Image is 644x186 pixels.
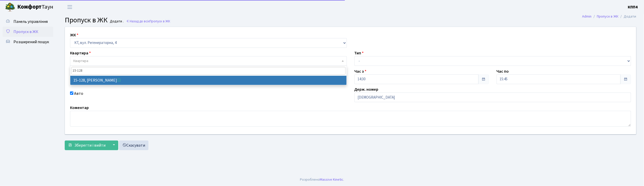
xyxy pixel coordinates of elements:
span: Розширений пошук [13,39,49,45]
span: Пропуск в ЖК [13,29,38,35]
small: Додати . [109,19,124,24]
li: 15-128, [PERSON_NAME] [70,76,347,85]
span: Панель управління [13,19,48,24]
a: Панель управління [3,17,53,27]
label: Держ. номер [354,86,379,92]
a: КПП4 [628,4,638,10]
img: logo.png [5,2,15,12]
span: Зберегти і вийти [74,143,106,148]
li: Додати [619,14,636,19]
a: Розширений пошук [3,37,53,47]
a: Назад до всіхПропуск в ЖК [126,19,170,24]
a: Пропуск в ЖК [3,27,53,37]
nav: breadcrumb [575,11,644,22]
label: Час з [354,68,367,74]
button: Зберегти і вийти [65,141,109,150]
label: Квартира [70,50,91,56]
b: Комфорт [17,3,42,11]
b: КПП4 [628,4,638,10]
label: Авто [74,90,83,97]
label: Час по [497,68,509,74]
span: Квартира [73,58,88,64]
input: АА1234АА [354,92,631,102]
a: Пропуск в ЖК [597,14,619,19]
span: Пропуск в ЖК [65,15,108,25]
button: Переключити навігацію [63,3,76,11]
label: ЖК [70,32,78,38]
a: Скасувати [119,141,148,150]
span: Пропуск в ЖК [149,19,170,24]
label: Тип [354,50,364,56]
a: Admin [582,14,592,19]
a: Massive Kinetic [320,177,343,182]
label: Коментар [70,105,89,111]
div: Розроблено . [300,177,344,182]
span: Таун [17,3,53,11]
